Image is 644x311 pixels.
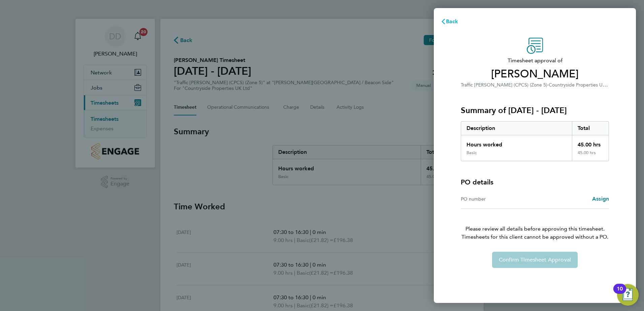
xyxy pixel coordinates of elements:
div: PO number [461,195,535,203]
span: · [547,82,549,88]
div: Description [461,122,572,135]
div: Basic [466,150,477,155]
div: Total [572,122,609,135]
h4: PO details [461,177,493,187]
span: Back [446,18,458,25]
div: Hours worked [461,135,572,150]
span: Timesheet approval of [461,57,609,65]
div: 45.00 hrs [572,150,609,161]
div: 10 [617,289,623,298]
span: Countryside Properties UK Ltd [549,81,614,88]
span: Timesheets for this client cannot be approved without a PO. [453,233,617,241]
p: Please review all details before approving this timesheet. [453,209,617,241]
div: Summary of 22 - 28 Sep 2025 [461,121,609,161]
span: [PERSON_NAME] [461,67,609,81]
h3: Summary of [DATE] - [DATE] [461,105,609,116]
span: Traffic [PERSON_NAME] (CPCS) (Zone 5) [461,82,547,88]
button: Open Resource Center, 10 new notifications [617,284,639,306]
a: Assign [592,195,609,203]
button: Back [434,15,465,28]
div: 45.00 hrs [572,135,609,150]
span: Assign [592,196,609,202]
